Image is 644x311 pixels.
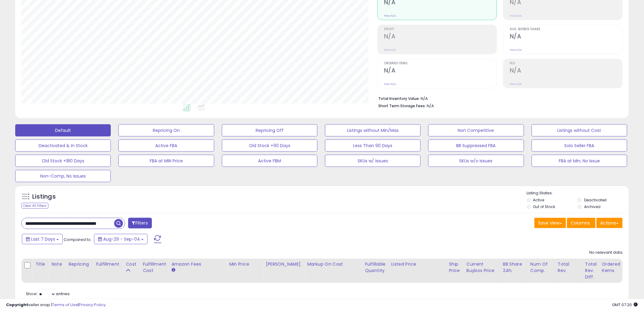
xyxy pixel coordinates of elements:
span: Show: entries [26,291,70,297]
h2: N/A [510,67,622,75]
small: Prev: N/A [384,82,396,86]
button: SKUs w/ Issues [325,155,421,167]
button: Repricing Off [222,124,317,136]
button: Old Stock +90 Days [222,140,317,152]
div: Listed Price [391,261,444,267]
div: Fulfillable Quantity [365,261,386,274]
strong: Copyright [6,302,28,308]
div: Repricing [68,261,91,267]
button: Non-Comp, No Issues [15,170,111,182]
div: Clear All Filters [21,203,48,209]
span: Aug-29 - Sep-04 [103,236,140,242]
div: Note [51,261,63,267]
h2: N/A [510,33,622,41]
label: Archived [584,204,600,209]
b: Total Inventory Value: [378,96,420,101]
button: Listings without Min/Max [325,124,421,136]
div: Ship Price [449,261,461,274]
button: Active FBA [118,140,214,152]
button: Listings without Cost [532,124,627,136]
div: Fulfillment Cost [143,261,166,274]
button: Save View [534,218,566,228]
button: Columns [567,218,596,228]
span: Ordered Items [384,62,497,65]
div: Total Rev. [558,261,580,274]
span: Avg. Buybox Share [510,28,622,31]
div: Markup on Cost [307,261,360,267]
button: Deactivated & In Stock [15,140,111,152]
span: Compared to: [64,237,92,242]
button: Last 7 Days [22,234,63,244]
button: Actions [597,218,623,228]
button: FBA at Min, No Issue [532,155,627,167]
button: Less Than 90 Days [325,140,421,152]
span: 2025-09-12 07:20 GMT [612,302,638,308]
div: No relevant data [590,250,623,256]
div: BB Share 24h. [503,261,525,274]
button: BB Suppressed FBA [428,140,524,152]
button: Aug-29 - Sep-04 [94,234,148,244]
span: ROI [510,62,622,65]
b: Short Term Storage Fees: [378,103,426,108]
div: Title [35,261,46,267]
button: Solo Seller FBA [532,140,627,152]
small: Prev: N/A [384,48,396,52]
h2: N/A [384,33,497,41]
button: FBA at MIN Price [118,155,214,167]
div: Total Rev. Diff. [585,261,597,280]
p: Listing States: [527,190,629,196]
small: Prev: N/A [510,14,522,18]
small: Prev: N/A [384,14,396,18]
h5: Listings [32,193,56,201]
div: Ordered Items [602,261,624,274]
span: Last 7 Days [31,236,55,242]
div: Fulfillment [96,261,121,267]
div: seller snap | | [6,302,106,308]
small: Amazon Fees. [171,267,175,273]
span: N/A [427,103,434,109]
div: Min Price [229,261,261,267]
small: Prev: N/A [510,82,522,86]
button: Default [15,124,111,136]
a: Privacy Policy [79,302,106,308]
button: Non Competitive [428,124,524,136]
span: Profit [384,28,497,31]
button: Old Stock +180 Days [15,155,111,167]
div: Amazon Fees [171,261,224,267]
button: Repricing On [118,124,214,136]
h2: N/A [384,67,497,75]
div: Cost [126,261,138,267]
div: [PERSON_NAME] [266,261,302,267]
label: Active [533,197,544,203]
div: Num of Comp. [530,261,553,274]
span: Columns [571,220,590,226]
li: N/A [378,94,618,102]
label: Out of Stock [533,204,555,209]
div: Current Buybox Price [467,261,498,274]
small: Prev: N/A [510,48,522,52]
button: Filters [128,218,152,228]
th: The percentage added to the cost of goods (COGS) that forms the calculator for Min & Max prices. [305,259,362,283]
label: Deactivated [584,197,607,203]
button: SKUs w/o Issues [428,155,524,167]
a: Terms of Use [52,302,78,308]
button: Active FBM [222,155,317,167]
